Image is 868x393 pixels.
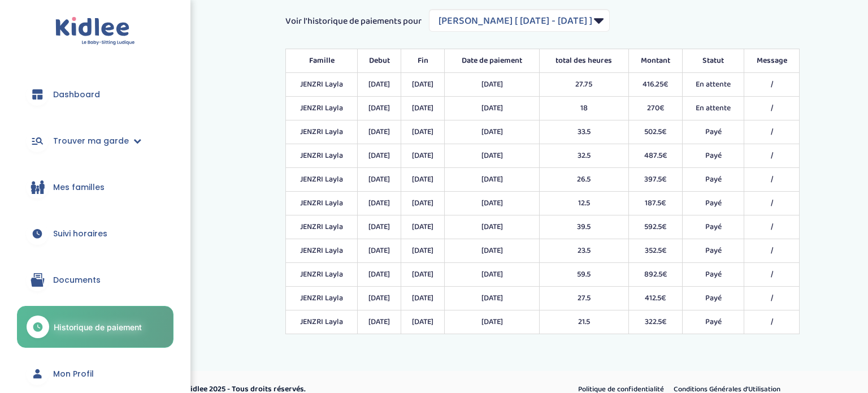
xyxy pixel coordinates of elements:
[445,49,539,73] th: Date de paiement
[358,192,401,215] td: [DATE]
[628,144,682,168] td: 487.5€
[683,144,744,168] td: Payé
[53,135,129,147] span: Trouver ma garde
[17,260,173,300] a: Documents
[744,97,800,120] td: /
[286,239,358,263] td: JENZRI Layla
[628,120,682,144] td: 502.5€
[539,192,628,215] td: 12.5
[53,368,94,380] span: Mon Profil
[445,120,539,144] td: [DATE]
[683,287,744,310] td: Payé
[744,310,800,334] td: /
[539,168,628,192] td: 26.5
[539,310,628,334] td: 21.5
[358,97,401,120] td: [DATE]
[445,192,539,215] td: [DATE]
[628,310,682,334] td: 322.5€
[358,310,401,334] td: [DATE]
[744,263,800,287] td: /
[744,49,800,73] th: Message
[53,89,100,101] span: Dashboard
[539,97,628,120] td: 18
[17,120,173,161] a: Trouver ma garde
[628,239,682,263] td: 352.5€
[286,310,358,334] td: JENZRI Layla
[445,287,539,310] td: [DATE]
[286,263,358,287] td: JENZRI Layla
[358,73,401,97] td: [DATE]
[539,287,628,310] td: 27.5
[744,287,800,310] td: /
[539,239,628,263] td: 23.5
[55,17,135,46] img: logo.svg
[358,215,401,239] td: [DATE]
[683,168,744,192] td: Payé
[401,144,445,168] td: [DATE]
[445,73,539,97] td: [DATE]
[401,239,445,263] td: [DATE]
[286,49,358,73] th: Famille
[628,263,682,287] td: 892.5€
[744,192,800,215] td: /
[744,215,800,239] td: /
[53,182,105,193] span: Mes familles
[286,73,358,97] td: JENZRI Layla
[401,263,445,287] td: [DATE]
[17,74,173,115] a: Dashboard
[286,192,358,215] td: JENZRI Layla
[445,239,539,263] td: [DATE]
[286,144,358,168] td: JENZRI Layla
[53,274,101,286] span: Documents
[628,49,682,73] th: Montant
[358,239,401,263] td: [DATE]
[358,168,401,192] td: [DATE]
[445,97,539,120] td: [DATE]
[358,287,401,310] td: [DATE]
[628,287,682,310] td: 412.5€
[539,49,628,73] th: total des heures
[285,15,422,28] span: Voir l'historique de paiements pour
[286,97,358,120] td: JENZRI Layla
[683,97,744,120] td: En attente
[683,215,744,239] td: Payé
[401,215,445,239] td: [DATE]
[17,306,173,348] a: Historique de paiement
[401,192,445,215] td: [DATE]
[683,192,744,215] td: Payé
[17,213,173,254] a: Suivi horaires
[17,167,173,208] a: Mes familles
[401,287,445,310] td: [DATE]
[539,215,628,239] td: 39.5
[401,73,445,97] td: [DATE]
[683,310,744,334] td: Payé
[53,228,107,240] span: Suivi horaires
[401,120,445,144] td: [DATE]
[401,168,445,192] td: [DATE]
[539,73,628,97] td: 27.75
[539,263,628,287] td: 59.5
[445,215,539,239] td: [DATE]
[286,287,358,310] td: JENZRI Layla
[744,144,800,168] td: /
[286,215,358,239] td: JENZRI Layla
[445,168,539,192] td: [DATE]
[445,310,539,334] td: [DATE]
[358,263,401,287] td: [DATE]
[744,168,800,192] td: /
[628,97,682,120] td: 270€
[744,120,800,144] td: /
[628,192,682,215] td: 187.5€
[358,120,401,144] td: [DATE]
[683,263,744,287] td: Payé
[286,168,358,192] td: JENZRI Layla
[628,73,682,97] td: 416.25€
[445,263,539,287] td: [DATE]
[628,168,682,192] td: 397.5€
[445,144,539,168] td: [DATE]
[744,73,800,97] td: /
[683,73,744,97] td: En attente
[744,239,800,263] td: /
[358,49,401,73] th: Debut
[358,144,401,168] td: [DATE]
